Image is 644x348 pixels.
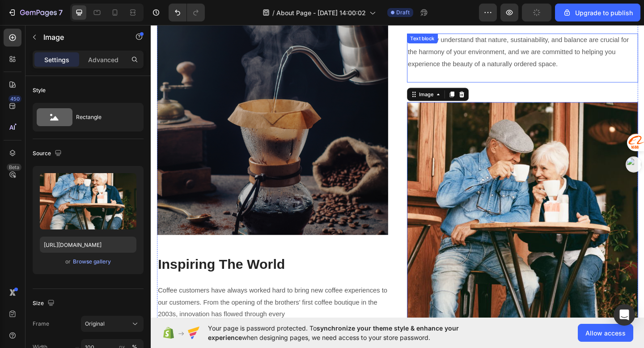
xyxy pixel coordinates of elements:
[614,304,635,326] div: Open Intercom Messenger
[585,328,626,338] span: Allow access
[7,164,21,171] div: Beta
[279,85,530,336] img: Alt Image
[8,95,21,102] div: 450
[72,257,111,266] button: Browse gallery
[290,73,309,81] div: Image
[208,323,494,342] span: Your page is password protected. To when designing pages, we need access to your store password.
[151,24,644,318] iframe: Design area
[33,297,56,310] div: Size
[563,8,633,17] div: Upgrade to publish
[33,148,64,160] div: Source
[65,256,71,267] span: or
[578,324,633,342] button: Allow access
[40,237,136,253] input: https://example.com/image.jpg
[280,12,529,50] p: We deeply understand that nature, sustainability, and balance are crucial for the harmony of your...
[59,7,63,18] p: 7
[85,320,105,328] span: Original
[43,32,119,42] p: Image
[555,4,640,21] button: Upgrade to publish
[81,316,144,332] button: Original
[279,11,530,64] div: Rich Text Editor. Editing area: main
[208,324,459,341] span: synchronize your theme style & enhance your experience
[76,107,131,127] div: Rectangle
[396,8,410,17] span: Draft
[280,12,310,20] div: Text block
[44,55,69,64] p: Settings
[40,173,136,229] img: preview-image
[272,8,275,17] span: /
[4,4,67,21] button: 7
[88,55,119,64] p: Advanced
[73,258,111,266] div: Browse gallery
[33,320,49,328] label: Frame
[276,8,366,17] span: About Page - [DATE] 14:00:02
[33,86,46,94] div: Style
[169,4,205,21] div: Undo/Redo
[8,252,257,272] p: Inspiring The World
